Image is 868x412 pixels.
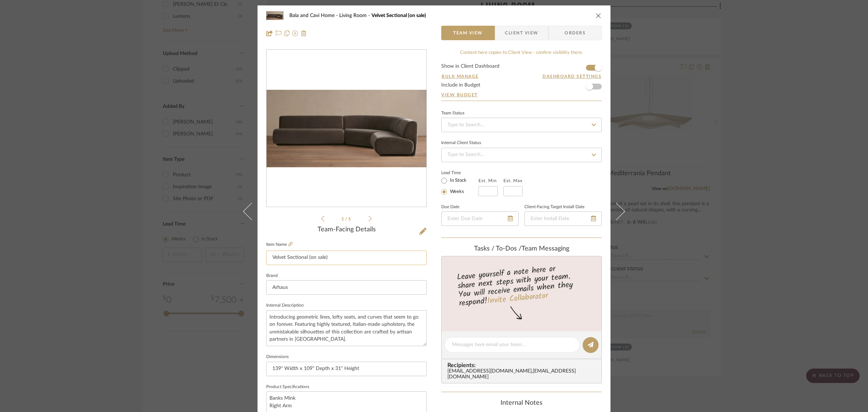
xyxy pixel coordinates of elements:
label: Brand [266,274,278,278]
input: Enter Brand [266,280,427,295]
span: Team View [453,26,483,40]
label: Internal Description [266,304,304,307]
img: df119615-84c2-428c-878c-0909a2c50541_436x436.jpg [267,90,426,167]
mat-radio-group: Select item type [441,176,478,196]
label: Item Name [266,241,293,248]
input: Enter Install Date [524,211,602,226]
span: Velvet Sectional (on sale) [371,13,426,18]
span: Recipients: [447,362,599,369]
div: [EMAIL_ADDRESS][DOMAIN_NAME] , [EMAIL_ADDRESS][DOMAIN_NAME] [447,369,599,380]
input: Type to Search… [441,118,602,132]
div: Team-Facing Details [266,226,427,234]
label: Dimensions [266,355,289,359]
label: Lead Time [441,169,478,176]
div: 0 [267,50,426,207]
button: close [595,12,602,19]
label: Due Date [441,205,459,209]
span: Tasks / To-Dos / [474,245,522,252]
span: / [345,217,348,221]
div: Internal Notes [441,399,602,407]
img: df119615-84c2-428c-878c-0909a2c50541_48x40.jpg [266,8,284,23]
span: Orders [557,26,593,40]
span: Bala and Cavi Home [289,13,339,18]
span: Living Room [339,13,371,18]
input: Type to Search… [441,148,602,162]
span: 1 [341,217,345,221]
button: Dashboard Settings [542,73,602,80]
label: Product Specifications [266,385,309,389]
div: Team Status [441,112,464,115]
label: Weeks [448,189,464,195]
input: Enter Due Date [441,211,519,226]
div: Internal Client Status [441,141,481,145]
input: Enter Item Name [266,251,427,265]
label: Est. Max [503,178,523,183]
input: Enter the dimensions of this item [266,362,427,376]
label: In Stock [448,177,467,184]
div: team Messaging [441,245,602,253]
button: Bulk Manage [441,73,479,80]
img: Remove from project [301,30,307,36]
a: View Budget [441,92,602,98]
label: Est. Min [478,178,497,183]
a: Invite Collaborator [487,290,549,308]
label: Client-Facing Target Install Date [524,205,584,209]
div: Leave yourself a note here or share next steps with your team. You will receive emails when they ... [441,261,603,310]
span: 5 [348,217,352,221]
span: Client View [505,26,538,40]
div: Content here copies to Client View - confirm visibility there. [441,49,602,56]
